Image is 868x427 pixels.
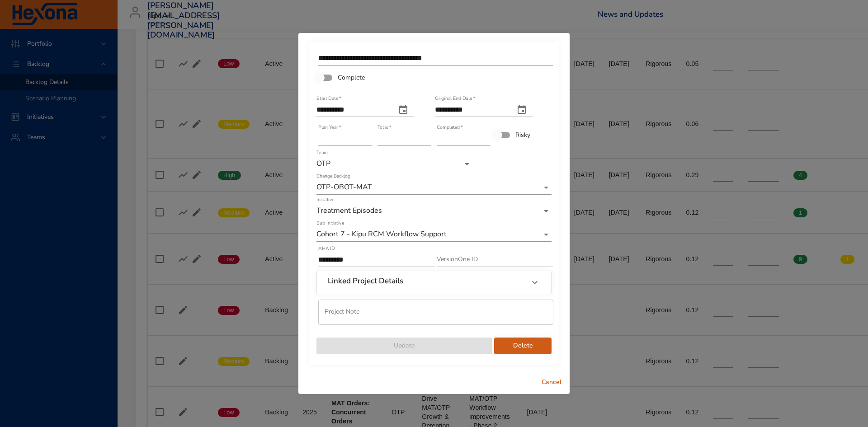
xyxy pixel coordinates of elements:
div: Treatment Episodes [316,204,552,218]
span: Delete [501,340,544,352]
label: AHA ID [318,246,335,251]
span: Cancel [541,377,562,388]
button: start date [392,99,414,121]
button: original end date [511,99,533,121]
label: Completed [437,125,463,130]
h6: Linked Project Details [328,277,403,286]
span: Complete [338,73,365,82]
label: Original End Date [435,96,475,101]
span: Risky [515,130,530,140]
label: Team [316,150,328,155]
label: Change Backlog [316,174,350,178]
div: OTP [316,157,472,171]
button: Cancel [537,374,566,391]
div: Cohort 7 - Kipu RCM Workflow Support [316,227,552,242]
label: Sub Initiative [316,221,344,225]
button: Delete [494,338,552,354]
label: Total [377,125,391,130]
label: Initiative [316,197,334,202]
label: Start Date [316,96,341,101]
div: OTP-OBOT-MAT [316,180,552,195]
label: Plan Year [318,125,341,130]
div: Linked Project Details [317,271,551,294]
